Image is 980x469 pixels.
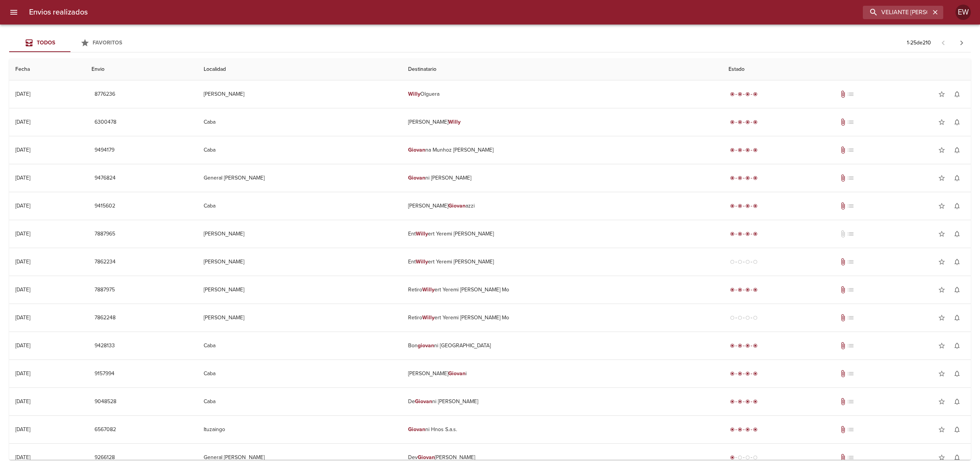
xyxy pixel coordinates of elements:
td: Caba [198,388,402,415]
span: radio_button_checked [753,148,758,152]
button: 9048528 [91,395,119,409]
span: radio_button_unchecked [745,260,750,264]
span: notifications_none [953,202,961,210]
span: star_border [938,202,946,210]
td: Retiro ert Yeremi [PERSON_NAME] Mo [402,276,723,304]
em: Willy [416,258,428,265]
div: [DATE] [15,119,30,125]
span: Tiene documentos adjuntos [839,426,847,433]
span: notifications_none [953,258,961,266]
span: No tiene pedido asociado [847,146,854,154]
div: [DATE] [15,342,30,349]
button: Activar notificaciones [949,254,965,270]
span: radio_button_checked [730,148,735,152]
span: notifications_none [953,286,961,294]
div: Entregado [728,426,759,433]
button: Agregar a favoritos [934,394,949,409]
span: radio_button_checked [738,92,742,96]
span: Tiene documentos adjuntos [839,370,847,377]
div: [DATE] [15,175,30,181]
span: radio_button_unchecked [738,455,742,460]
span: 9048528 [95,397,116,407]
td: Caba [198,360,402,387]
div: Entregado [728,146,759,154]
span: notifications_none [953,426,961,433]
div: Entregado [728,90,759,98]
div: Entregado [728,202,759,210]
span: star_border [938,370,946,377]
span: star_border [938,286,946,294]
span: star_border [938,258,946,266]
div: [DATE] [15,258,30,265]
button: 9476824 [91,171,119,185]
button: 6567082 [91,423,119,437]
button: Agregar a favoritos [934,226,949,242]
button: menu [5,3,23,21]
button: 9494179 [91,143,118,157]
span: Tiene documentos adjuntos [839,258,847,266]
span: Tiene documentos adjuntos [839,342,847,350]
button: 7887965 [91,227,118,241]
span: radio_button_checked [730,92,735,96]
td: Retiro ert Yeremi [PERSON_NAME] Mo [402,304,723,332]
div: Entregado [728,286,759,294]
span: 8776236 [95,90,115,99]
span: No tiene pedido asociado [847,202,854,210]
td: De ni [PERSON_NAME] [402,388,723,415]
span: notifications_none [953,230,961,238]
button: Activar notificaciones [949,114,965,130]
span: radio_button_checked [738,343,742,348]
span: radio_button_unchecked [753,260,758,264]
th: Destinatario [402,59,723,80]
td: na Munhoz [PERSON_NAME] [402,136,723,164]
span: notifications_none [953,342,961,350]
button: Agregar a favoritos [934,114,949,130]
td: ni [PERSON_NAME] [402,164,723,192]
button: Agregar a favoritos [934,170,949,186]
span: No tiene documentos adjuntos [839,230,847,238]
span: radio_button_checked [738,148,742,152]
button: Activar notificaciones [949,422,965,437]
td: [PERSON_NAME] azzi [402,192,723,220]
span: Tiene documentos adjuntos [839,454,847,461]
span: radio_button_checked [738,427,742,432]
span: radio_button_checked [753,371,758,376]
h6: Envios realizados [29,6,88,18]
em: Giovan [415,398,432,405]
span: star_border [938,398,946,405]
span: star_border [938,174,946,182]
span: radio_button_checked [730,288,735,292]
span: notifications_none [953,118,961,126]
span: radio_button_checked [745,232,750,236]
th: Fecha [9,59,85,80]
span: radio_button_checked [753,427,758,432]
span: radio_button_checked [753,176,758,180]
input: buscar [863,6,930,19]
em: Giovan [448,203,465,209]
span: notifications_none [953,174,961,182]
span: radio_button_unchecked [753,315,758,320]
span: radio_button_checked [730,371,735,376]
em: Giovan [418,454,435,461]
th: Estado [722,59,971,80]
span: radio_button_unchecked [738,315,742,320]
em: Giovan [408,147,425,153]
span: star_border [938,426,946,433]
span: radio_button_checked [730,176,735,180]
span: Tiene documentos adjuntos [839,202,847,210]
span: 9428133 [95,341,115,351]
span: No tiene pedido asociado [847,454,854,461]
button: 8776236 [91,87,118,101]
button: Agregar a favoritos [934,282,949,297]
span: radio_button_unchecked [730,260,735,264]
button: Agregar a favoritos [934,338,949,353]
button: Activar notificaciones [949,87,965,102]
span: star_border [938,146,946,154]
span: radio_button_unchecked [730,315,735,320]
span: 9415602 [95,201,115,211]
span: Tiene documentos adjuntos [839,90,847,98]
span: notifications_none [953,90,961,98]
button: Agregar a favoritos [934,422,949,437]
div: Entregado [728,398,759,405]
span: radio_button_checked [730,399,735,404]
